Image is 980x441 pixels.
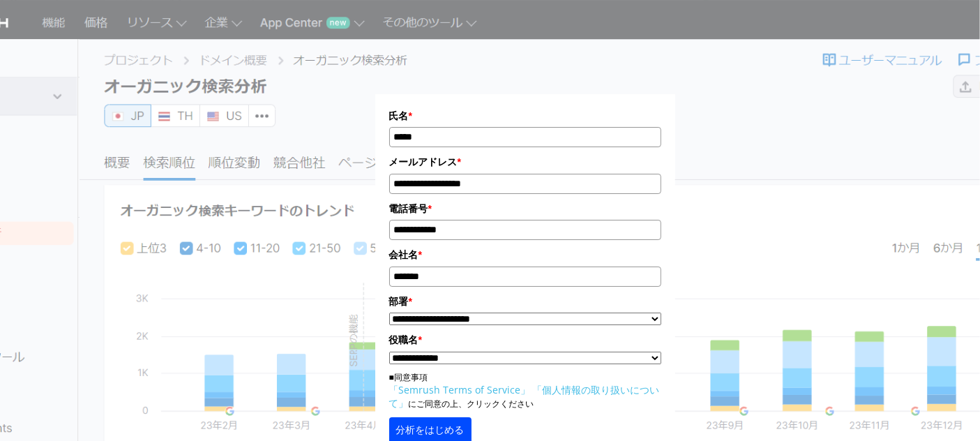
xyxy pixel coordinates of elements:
label: 部署 [389,294,661,309]
a: 「Semrush Terms of Service」 [389,383,531,396]
a: 「個人情報の取り扱いについて」 [389,383,660,410]
label: 電話番号 [389,201,661,216]
label: メールアドレス [389,154,661,170]
label: 役職名 [389,332,661,347]
label: 氏名 [389,108,661,124]
p: ■同意事項 にご同意の上、クリックください [389,371,661,410]
label: 会社名 [389,247,661,262]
